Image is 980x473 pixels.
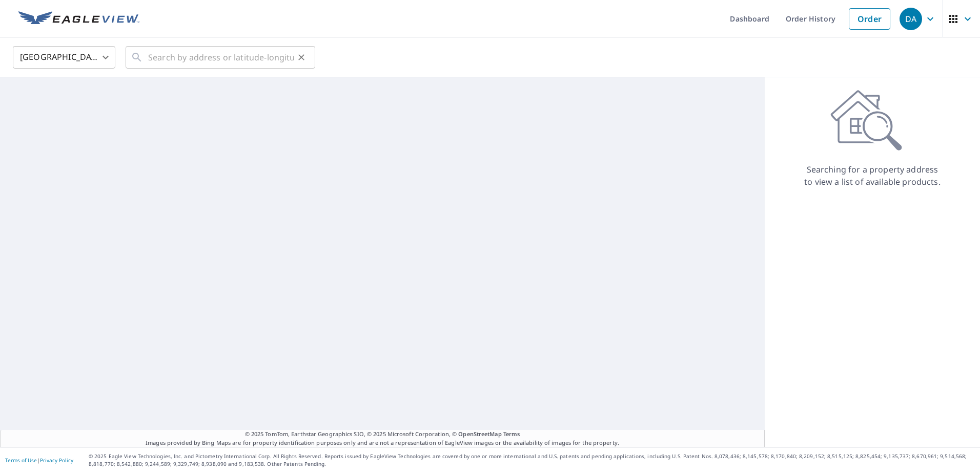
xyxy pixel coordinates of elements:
[294,50,309,64] button: Clear
[18,11,139,27] img: EV Logo
[458,430,501,438] a: OpenStreetMap
[804,163,941,188] p: Searching for a property address to view a list of available products.
[89,453,975,468] p: © 2025 Eagle View Technologies, Inc. and Pictometry International Corp. All Rights Reserved. Repo...
[849,8,890,30] a: Order
[13,43,115,72] div: [GEOGRAPHIC_DATA]
[148,43,294,72] input: Search by address or latitude-longitude
[5,457,73,463] p: |
[900,8,922,30] div: DA
[40,457,73,464] a: Privacy Policy
[5,457,37,464] a: Terms of Use
[503,430,520,438] a: Terms
[245,430,520,439] span: © 2025 TomTom, Earthstar Geographics SIO, © 2025 Microsoft Corporation, ©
